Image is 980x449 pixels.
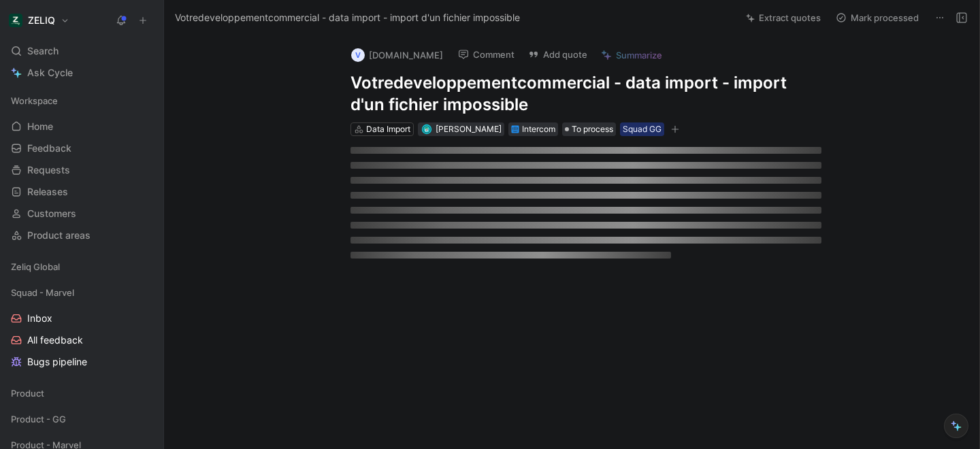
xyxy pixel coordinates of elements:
[5,409,158,429] div: Product - GG
[830,8,925,27] button: Mark processed
[436,124,502,134] span: [PERSON_NAME]
[5,138,158,159] a: Feedback
[572,122,613,136] span: To process
[5,256,158,281] div: Zeliq Global
[27,163,70,177] span: Requests
[27,207,76,220] span: Customers
[27,120,53,133] span: Home
[5,90,158,111] div: Workspace
[5,330,158,350] a: All feedback
[5,116,158,137] a: Home
[351,48,365,62] div: v
[28,14,55,27] h1: ZELIQ
[27,65,73,81] span: Ask Cycle
[175,10,520,26] span: Votredeveloppementcommercial - data import - import d'un fichier impossible
[27,142,71,155] span: Feedback
[27,355,87,369] span: Bugs pipeline
[5,63,158,83] a: Ask Cycle
[11,286,74,299] span: Squad - Marvel
[5,383,158,408] div: Product
[366,122,410,136] div: Data Import
[423,125,430,133] img: avatar
[27,333,83,347] span: All feedback
[452,45,521,64] button: Comment
[5,256,158,277] div: Zeliq Global
[5,282,158,303] div: Squad - Marvel
[27,185,68,199] span: Releases
[27,312,52,325] span: Inbox
[5,352,158,372] a: Bugs pipeline
[740,8,827,27] button: Extract quotes
[616,49,662,61] span: Summarize
[5,409,158,433] div: Product - GG
[5,225,158,246] a: Product areas
[522,122,555,136] div: Intercom
[5,160,158,180] a: Requests
[5,282,158,372] div: Squad - MarvelInboxAll feedbackBugs pipeline
[27,43,59,59] span: Search
[11,386,44,400] span: Product
[9,14,22,27] img: ZELIQ
[11,260,60,273] span: Zeliq Global
[5,182,158,202] a: Releases
[11,94,58,107] span: Workspace
[5,11,73,30] button: ZELIQZELIQ
[562,122,616,136] div: To process
[5,203,158,224] a: Customers
[595,46,668,65] button: Summarize
[5,308,158,329] a: Inbox
[350,72,821,116] h1: Votredeveloppementcommercial - data import - import d'un fichier impossible
[27,229,91,242] span: Product areas
[623,122,661,136] div: Squad GG
[11,412,66,426] span: Product - GG
[5,383,158,403] div: Product
[522,45,593,64] button: Add quote
[345,45,449,65] button: v[DOMAIN_NAME]
[5,41,158,61] div: Search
